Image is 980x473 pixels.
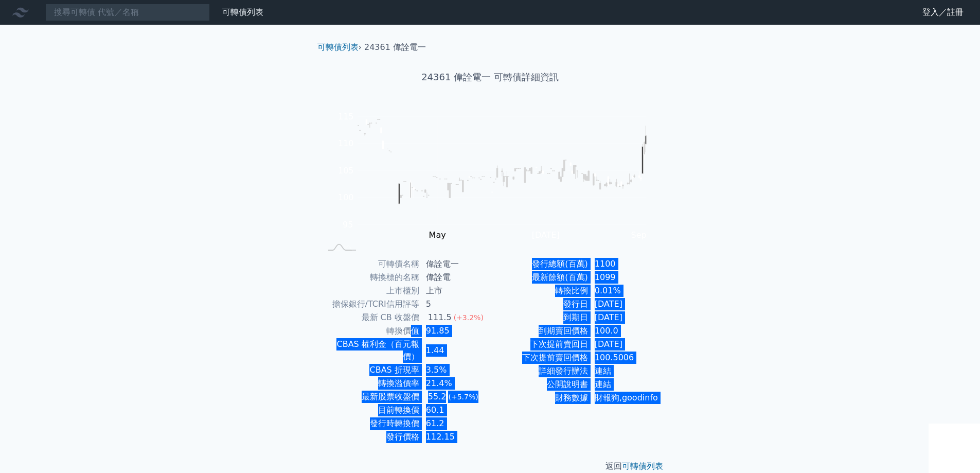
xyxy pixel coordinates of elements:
[490,338,589,351] td: 下次提前賣回日
[364,41,426,54] li: 24361 偉詮電一
[595,379,611,389] a: 連結
[317,41,362,54] li: ›
[338,112,354,121] tspan: 115
[589,297,659,311] td: [DATE]
[589,271,659,284] td: 1099
[309,70,671,84] h1: 24361 偉詮電一 可轉債詳細資訊
[589,311,659,324] td: [DATE]
[333,112,662,240] g: Chart
[532,230,560,240] tspan: [DATE]
[322,377,420,390] td: 轉換溢價率
[322,257,420,271] td: 可轉債名稱
[420,404,490,417] td: 60.1
[309,460,671,472] p: 返回
[343,220,353,230] tspan: 95
[426,311,454,324] div: 111.5
[490,284,589,297] td: 轉換比例
[420,324,490,338] td: 91.85
[420,417,490,430] td: 61.2
[490,297,589,311] td: 發行日
[914,4,972,21] a: 登入／註冊
[222,7,263,17] a: 可轉債列表
[420,430,490,444] td: 112.15
[322,363,420,377] td: CBAS 折現率
[490,257,589,271] td: 發行總額(百萬)
[420,377,490,390] td: 21.4%
[338,192,354,202] tspan: 100
[322,390,420,404] td: 最新股票收盤價
[45,4,210,21] input: 搜尋可轉債 代號／名稱
[420,271,490,284] td: 偉詮電
[929,424,980,473] div: 聊天小工具
[322,297,420,311] td: 擔保銀行/TCRI信用評等
[322,324,420,338] td: 轉換價值
[490,351,589,364] td: 下次提前賣回價格
[338,166,354,176] tspan: 105
[322,311,420,324] td: 最新 CB 收盤價
[589,391,659,405] td: ,
[322,284,420,297] td: 上市櫃別
[420,338,490,363] td: 1.44
[338,138,354,148] tspan: 110
[589,351,659,364] td: 100.5006
[322,430,420,444] td: 發行價格
[322,271,420,284] td: 轉換標的名稱
[420,257,490,271] td: 偉詮電一
[420,284,490,297] td: 上市
[622,461,663,471] a: 可轉債列表
[622,393,658,402] a: goodinfo
[595,366,611,376] a: 連結
[426,391,449,403] div: 55.2
[429,230,446,240] tspan: May
[448,393,478,401] span: (+5.7%)
[595,393,619,402] a: 財報狗
[490,378,589,391] td: 公開說明書
[929,424,980,473] iframe: Chat Widget
[454,313,484,322] span: (+3.2%)
[490,324,589,338] td: 到期賣回價格
[322,404,420,417] td: 目前轉換價
[317,42,359,52] a: 可轉債列表
[490,271,589,284] td: 最新餘額(百萬)
[631,230,647,240] tspan: Sep
[490,391,589,405] td: 財務數據
[490,311,589,324] td: 到期日
[322,338,420,363] td: CBAS 權利金（百元報價）
[490,364,589,378] td: 詳細發行辦法
[589,257,659,271] td: 1100
[589,284,659,297] td: 0.01%
[589,338,659,351] td: [DATE]
[420,363,490,377] td: 3.5%
[322,417,420,430] td: 發行時轉換價
[420,297,490,311] td: 5
[589,324,659,338] td: 100.0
